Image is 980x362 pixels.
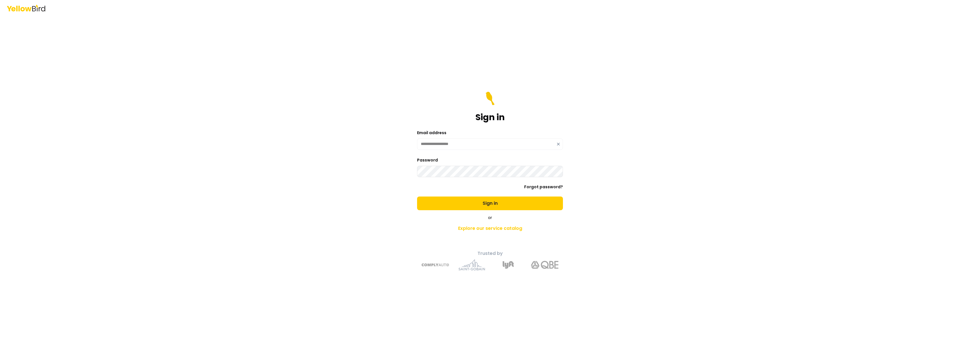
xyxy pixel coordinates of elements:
[417,157,438,163] label: Password
[390,223,590,234] a: Explore our service catalog
[417,197,563,210] button: Sign in
[488,215,492,220] span: or
[390,250,590,257] p: Trusted by
[475,112,505,122] h1: Sign in
[417,130,446,136] label: Email address
[524,184,563,190] a: Forgot password?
